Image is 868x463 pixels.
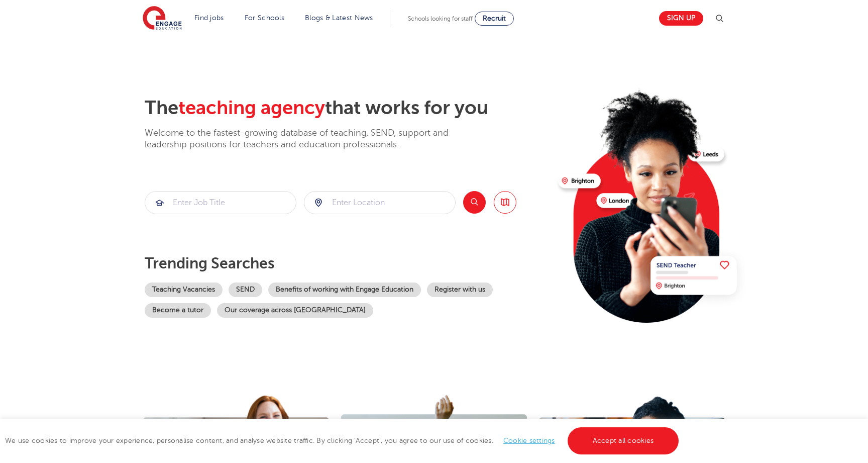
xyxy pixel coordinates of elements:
[229,283,262,297] a: SEND
[145,283,223,297] a: Teaching Vacancies
[194,14,224,22] a: Find jobs
[568,427,679,454] a: Accept all cookies
[145,191,296,214] div: Submit
[408,15,473,22] span: Schools looking for staff
[145,303,211,318] a: Become a tutor
[304,192,455,214] input: Submit
[143,6,182,31] img: Engage Education
[245,14,284,22] a: For Schools
[483,15,506,22] span: Recruit
[304,191,456,214] div: Submit
[145,127,476,151] p: Welcome to the fastest-growing database of teaching, SEND, support and leadership positions for t...
[475,12,514,26] a: Recruit
[145,97,550,120] h2: The that works for you
[178,97,325,119] span: teaching agency
[305,14,373,22] a: Blogs & Latest News
[217,303,373,318] a: Our coverage across [GEOGRAPHIC_DATA]
[659,11,703,26] a: Sign up
[503,437,555,444] a: Cookie settings
[427,283,493,297] a: Register with us
[145,192,296,214] input: Submit
[5,437,681,444] span: We use cookies to improve your experience, personalise content, and analyse website traffic. By c...
[463,191,486,214] button: Search
[268,283,421,297] a: Benefits of working with Engage Education
[145,254,550,272] p: Trending searches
